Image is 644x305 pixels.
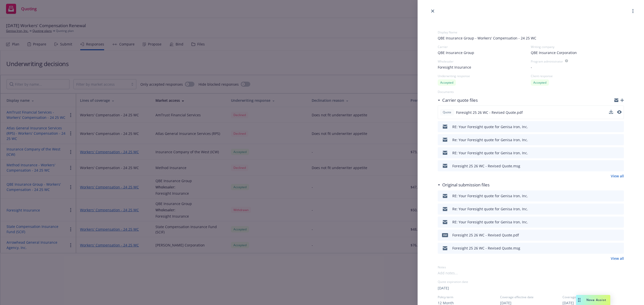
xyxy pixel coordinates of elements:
a: close [430,8,436,14]
button: preview file [617,193,622,199]
h3: Carrier quote files [442,97,478,104]
h3: Original submission files [442,182,490,188]
span: Coverage effective date [500,295,561,299]
span: QBE Insurance Corporation [531,50,577,55]
button: download file [609,232,613,238]
div: Underwriting response [438,74,531,78]
button: download file [609,137,613,143]
div: Re: Your Foresight quote for Genisa Iron, Inc. [452,206,528,212]
button: preview file [617,245,622,251]
button: download file [609,109,613,115]
button: Nova Assist [576,295,610,305]
div: RE: Your Foresight quote for Genisa Iron, Inc. [452,124,528,129]
div: Carrier quote files [438,97,478,104]
span: - [531,65,532,70]
button: preview file [617,137,622,143]
button: download file [609,150,613,156]
a: View all [611,256,624,261]
button: download file [609,124,613,130]
button: download file [609,206,613,212]
span: Nova Assist [586,298,606,302]
button: download file [609,219,613,225]
div: Wholesaler [438,59,531,64]
button: preview file [617,206,622,212]
span: Foresight 25 26 WC - Revised Quote.pdf [456,110,523,115]
button: download file [609,110,613,114]
span: Policy term [438,295,499,299]
div: Notes [438,265,624,269]
button: preview file [617,150,622,156]
div: Display Name [438,30,624,34]
span: QBE Insurance Group - Workers' Compensation - 24 25 WC [438,35,624,41]
div: Drag to move [576,295,582,305]
div: Foresight 25 26 WC - Revised Quote.pdf [452,232,519,238]
button: download file [609,245,613,251]
span: Quote [442,110,452,115]
span: Coverage expiration date [562,295,624,299]
span: QBE Insurance Group [438,50,474,55]
span: pdf [442,233,448,237]
div: Documents [438,90,624,94]
div: Original submission files [438,182,490,188]
div: Writing company [531,45,624,49]
div: RE: Your Foresight quote for Genisa Iron, Inc. [452,193,528,198]
div: Program administrator [531,59,563,64]
button: download file [609,163,613,169]
div: Re: Your Foresight quote for Genisa Iron, Inc. [452,137,528,142]
div: Foresight 25 26 WC - Revised Quote.msg [452,163,520,169]
div: Carrier [438,45,531,49]
div: Client response [531,74,624,78]
span: Foresight Insurance [438,65,471,70]
div: Accepted [531,79,549,86]
button: preview file [617,124,622,130]
div: Accepted [438,79,456,86]
button: preview file [617,219,622,225]
div: Foresight 25 26 WC - Revised Quote.msg [452,245,520,251]
div: Quote expiration date [438,280,624,284]
div: RE: Your Foresight quote for Genisa Iron, Inc. [452,150,528,156]
button: preview file [617,110,622,114]
button: download file [609,193,613,199]
button: preview file [617,163,622,169]
div: RE: Your Foresight quote for Genisa Iron, Inc. [452,219,528,225]
button: [DATE] [438,285,449,291]
a: View all [611,173,624,179]
button: preview file [617,232,622,238]
button: preview file [617,109,622,115]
